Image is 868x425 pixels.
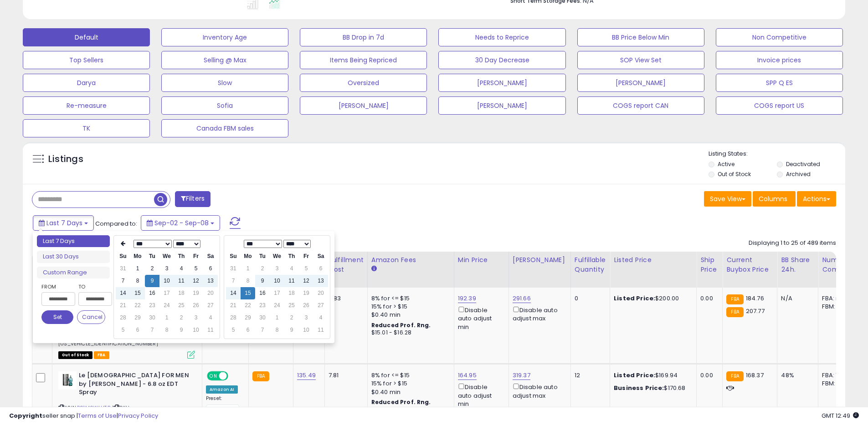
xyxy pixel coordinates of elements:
td: 9 [284,324,299,336]
td: 23 [145,299,159,312]
label: Archived [786,170,811,178]
span: 184.76 [746,294,764,303]
th: Tu [145,250,159,263]
td: 12 [299,275,313,287]
b: Listed Price: [614,371,655,379]
li: Custom Range [37,267,110,279]
div: N/A [781,294,811,303]
span: Last 7 Days [46,218,82,228]
div: 7.81 [329,371,360,379]
div: Amazon AI [206,385,238,394]
td: 24 [159,299,174,312]
b: Reduced Prof. Rng. [371,321,431,329]
td: 11 [313,324,328,336]
button: [PERSON_NAME] [438,74,565,92]
div: BB Share 24h. [781,255,814,274]
div: 0.00 [700,371,715,379]
td: 1 [241,263,255,275]
td: 24 [270,299,284,312]
th: Tu [255,250,270,263]
td: 30 [145,312,159,324]
button: Sofia [161,96,288,115]
td: 9 [145,275,159,287]
button: Non Competitive [716,28,843,46]
td: 29 [130,312,145,324]
td: 25 [284,299,299,312]
button: COGS report CAN [577,96,704,115]
button: SPP Q ES [716,74,843,92]
div: 6.83 [329,294,360,303]
div: Fulfillment Cost [329,255,364,274]
td: 22 [241,299,255,312]
li: Last 30 Days [37,251,110,263]
a: Privacy Policy [118,411,158,420]
div: 0.00 [700,294,715,303]
button: Needs to Reprice [438,28,565,46]
div: 15% for > $15 [371,379,447,388]
td: 2 [145,263,159,275]
div: $169.94 [614,371,689,379]
td: 2 [284,312,299,324]
div: Disable auto adjust max [513,382,564,400]
p: Listing States: [709,150,845,158]
td: 31 [116,263,130,275]
td: 6 [241,324,255,336]
th: Su [116,250,130,263]
span: Sep-02 - Sep-08 [154,218,209,228]
div: ASIN: [58,294,195,358]
a: 291.66 [513,294,531,303]
td: 2 [255,263,270,275]
b: Listed Price: [614,294,655,303]
button: Darya [23,74,150,92]
td: 3 [189,312,203,324]
span: ON [208,372,219,380]
td: 27 [313,299,328,312]
div: FBA: 1 [822,371,852,379]
button: Items Being Repriced [300,51,427,69]
div: Min Price [458,255,505,265]
td: 10 [189,324,203,336]
label: From [41,282,73,291]
td: 21 [116,299,130,312]
td: 30 [255,312,270,324]
td: 1 [159,312,174,324]
td: 15 [241,287,255,299]
a: 164.95 [458,371,477,380]
button: Default [23,28,150,46]
td: 7 [255,324,270,336]
td: 22 [130,299,145,312]
td: 3 [159,263,174,275]
th: Mo [241,250,255,263]
li: Last 7 Days [37,235,110,248]
th: Sa [313,250,328,263]
td: 25 [174,299,189,312]
td: 6 [130,324,145,336]
span: FBA [94,351,109,359]
button: Top Sellers [23,51,150,69]
td: 7 [145,324,159,336]
td: 18 [284,287,299,299]
td: 11 [174,275,189,287]
div: Displaying 1 to 25 of 489 items [749,239,836,248]
td: 29 [241,312,255,324]
td: 5 [189,263,203,275]
label: To [78,282,105,291]
td: 1 [130,263,145,275]
button: TK [23,119,150,137]
div: 12 [575,371,603,379]
td: 9 [255,275,270,287]
td: 27 [203,299,218,312]
th: We [159,250,174,263]
td: 8 [159,324,174,336]
span: 2025-09-16 12:49 GMT [822,411,859,420]
td: 14 [226,287,241,299]
div: FBM: n/a [822,303,852,311]
td: 16 [145,287,159,299]
button: Cancel [77,310,105,324]
td: 3 [270,263,284,275]
td: 7 [226,275,241,287]
a: Terms of Use [78,411,117,420]
div: $200.00 [614,294,689,303]
div: 8% for <= $15 [371,294,447,303]
div: Disable auto adjust min [458,305,502,331]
